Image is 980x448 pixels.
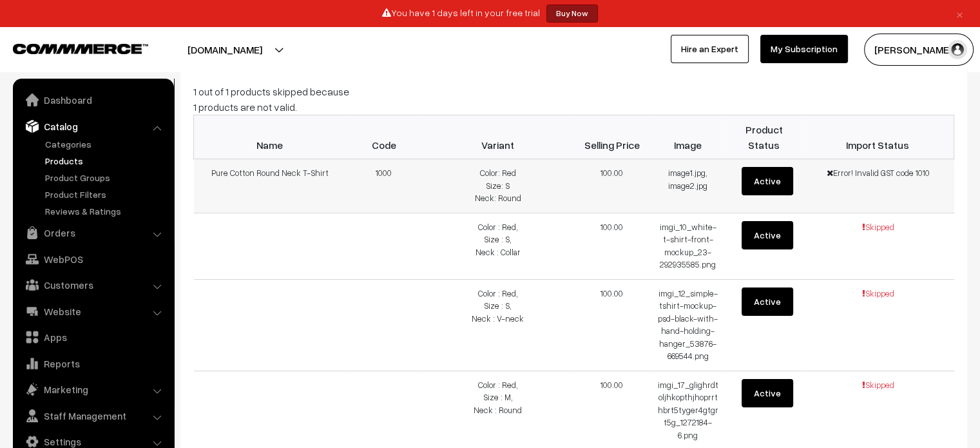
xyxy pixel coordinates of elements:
[650,213,726,279] td: imgi_10_white-t-shirt-front-mockup_23-292935585.png
[862,222,894,232] span: Skipped
[16,115,169,138] a: Catalog
[422,279,574,371] td: Color : Red, Size : S, Neck : V-neck
[864,34,974,66] button: [PERSON_NAME]
[16,248,169,271] a: WebPOS
[42,188,169,201] a: Product Filters
[742,379,793,407] button: Active
[862,288,894,298] span: Skipped
[742,221,793,249] button: Active
[16,326,169,349] a: Apps
[574,159,650,213] td: 100.00
[802,115,954,159] th: Import Status
[726,115,802,159] th: Product Status
[5,5,975,23] div: You have 1 days left in your free trial
[42,154,169,168] a: Products
[42,204,169,218] a: Reviews & Ratings
[827,168,930,178] span: Error! Invalid GST code 1010
[650,115,726,159] th: Image
[16,221,169,244] a: Orders
[13,40,126,55] a: COMMMERCE
[194,159,346,213] td: Pure Cotton Round Neck T-Shirt
[650,159,726,213] td: image1.jpg, image2.jpg
[346,159,422,213] td: 1000
[142,34,307,66] button: [DOMAIN_NAME]
[16,300,169,323] a: Website
[574,279,650,371] td: 100.00
[16,88,169,112] a: Dashboard
[422,115,574,159] th: Variant
[42,137,169,151] a: Categories
[671,35,749,63] a: Hire an Expert
[16,378,169,401] a: Marketing
[422,159,574,213] td: Color: Red Size: S Neck: Round
[650,279,726,371] td: imgi_12_simple-tshirt-mockup-psd-black-with-hand-holding-hanger_53876-669544.png
[742,167,793,195] button: Active
[42,171,169,184] a: Product Groups
[16,404,169,427] a: Staff Management
[574,213,650,279] td: 100.00
[13,44,148,54] img: COMMMERCE
[574,115,650,159] th: Selling Price
[546,5,598,23] a: Buy Now
[951,6,968,21] a: ×
[862,380,894,390] span: Skipped
[422,213,574,279] td: Color : Red, Size : S, Neck : Collar
[16,352,169,375] a: Reports
[194,115,346,159] th: Name
[742,287,793,316] button: Active
[16,273,169,297] a: Customers
[346,115,422,159] th: Code
[760,35,848,63] a: My Subscription
[948,40,967,59] img: user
